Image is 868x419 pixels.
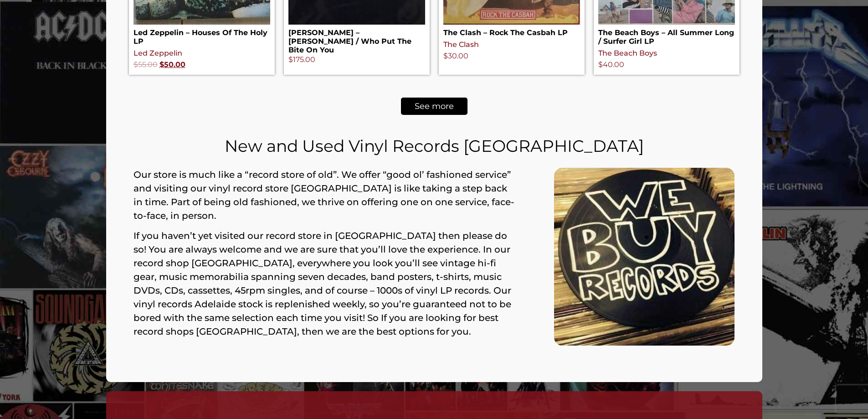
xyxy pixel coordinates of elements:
a: See more [401,98,467,115]
span: See more [415,102,454,110]
h1: New and Used Vinyl Records [GEOGRAPHIC_DATA] [129,138,740,154]
a: The Clash [443,40,479,49]
bdi: 30.00 [443,52,468,60]
h2: The Beach Boys – All Summer Long / Surfer Girl LP [598,25,735,46]
span: $ [598,60,603,69]
bdi: 175.00 [288,55,315,64]
p: Our store is much like a “record store of old”. We offer “good ol’ fashioned service” and visitin... [134,168,518,222]
bdi: 40.00 [598,60,624,69]
span: $ [134,60,138,69]
bdi: 50.00 [159,60,185,69]
img: Buy Vinyle Records [554,168,734,346]
h2: Led Zeppelin – Houses Of The Holy LP [134,25,270,46]
h2: The Clash – Rock The Casbah LP [443,25,580,37]
span: $ [288,55,293,64]
span: $ [443,52,448,60]
h2: [PERSON_NAME] – [PERSON_NAME] / Who Put The Bite On You [288,25,425,55]
a: Led Zeppelin [134,49,182,57]
span: $ [159,60,164,69]
bdi: 55.00 [134,60,158,69]
p: If you haven’t yet visited our record store in [GEOGRAPHIC_DATA] then please do so! You are alway... [134,229,518,338]
a: The Beach Boys [598,49,657,57]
